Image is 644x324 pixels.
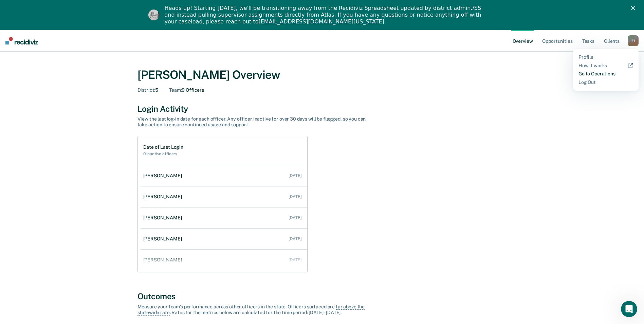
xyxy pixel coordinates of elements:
[578,79,633,85] a: Log Out
[289,173,301,178] div: [DATE]
[581,30,596,52] a: Tasks
[141,166,307,185] a: [PERSON_NAME] [DATE]
[5,37,38,44] img: Recidiviz
[137,87,155,93] span: District :
[137,116,375,128] div: View the last log-in date for each officer. Any officer inactive for over 30 days will be flagged...
[289,236,301,241] div: [DATE]
[143,236,185,242] div: [PERSON_NAME]
[137,104,507,114] div: Login Activity
[137,68,507,82] div: [PERSON_NAME] Overview
[143,173,185,179] div: [PERSON_NAME]
[141,229,307,249] a: [PERSON_NAME] [DATE]
[143,151,183,156] h2: 0 inactive officers
[143,257,185,263] div: [PERSON_NAME]
[141,208,307,228] a: [PERSON_NAME] [DATE]
[578,71,633,77] a: Go to Operations
[289,215,301,220] div: [DATE]
[165,5,485,25] div: Heads up! Starting [DATE], we'll be transitioning away from the Recidiviz Spreadsheet updated by ...
[169,87,204,93] div: 9 Officers
[578,54,633,60] a: Profile
[258,18,384,25] a: [EMAIL_ADDRESS][DOMAIN_NAME][US_STATE]
[143,194,185,200] div: [PERSON_NAME]
[141,250,307,270] a: [PERSON_NAME] [DATE]
[148,10,159,20] img: Profile image for Kim
[603,30,621,52] a: Clients
[289,257,301,262] div: [DATE]
[631,6,638,10] div: Close
[137,304,375,316] div: Measure your team’s performance across other officer s in the state. Officer s surfaced are . Rat...
[628,35,639,46] div: Z J
[141,187,307,206] a: [PERSON_NAME] [DATE]
[137,87,159,93] div: 5
[289,194,301,199] div: [DATE]
[511,30,534,52] a: Overview
[137,291,507,301] div: Outcomes
[628,35,639,46] button: ZJ
[578,63,633,69] a: How it works
[143,215,185,221] div: [PERSON_NAME]
[143,144,183,150] h1: Date of Last Login
[169,87,182,93] span: Team :
[541,30,574,52] a: Opportunities
[621,301,637,317] iframe: Intercom live chat
[137,304,365,316] span: far above the statewide rate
